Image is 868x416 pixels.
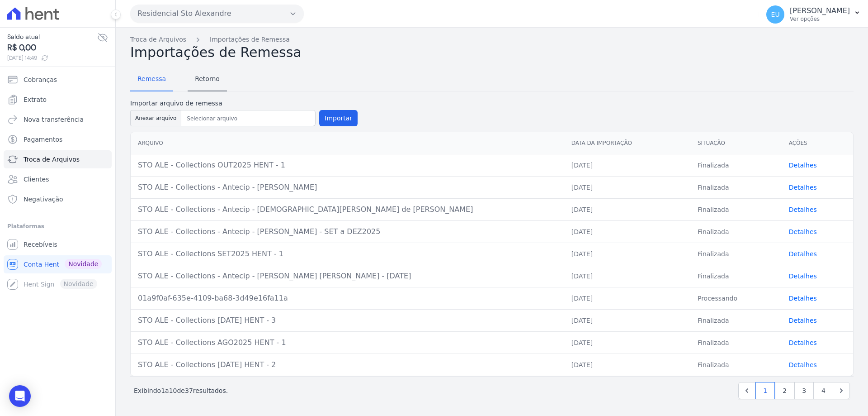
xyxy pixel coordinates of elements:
a: Detalhes [789,361,817,368]
a: Nova transferência [4,110,112,129]
td: Finalizada [690,176,782,198]
td: [DATE] [564,243,690,265]
span: Novidade [65,259,102,269]
div: STO ALE - Collections - Antecip - [PERSON_NAME] - SET a DEZ2025 [138,226,557,237]
a: Next [833,382,850,399]
span: Nova transferência [24,115,84,124]
div: STO ALE - Collections [DATE] HENT - 2 [138,359,557,370]
td: [DATE] [564,287,690,309]
button: Anexar arquivo [130,110,181,126]
div: STO ALE - Collections - Antecip - [PERSON_NAME] [PERSON_NAME] - [DATE] [138,271,557,282]
span: Pagamentos [24,135,62,144]
a: Cobranças [4,71,112,89]
span: R$ 0,00 [7,42,97,54]
div: STO ALE - Collections OUT2025 HENT - 1 [138,160,557,171]
a: Remessa [130,68,173,91]
a: Clientes [4,170,112,188]
span: Clientes [24,175,49,184]
button: Importar [319,110,358,126]
span: 1 [161,387,165,394]
span: Cobranças [24,75,57,84]
span: Saldo atual [7,32,97,42]
td: Finalizada [690,154,782,176]
label: Importar arquivo de remessa [130,99,358,108]
a: Detalhes [789,162,817,169]
a: Detalhes [789,273,817,280]
td: [DATE] [564,309,690,331]
th: Arquivo [131,132,564,154]
a: Detalhes [789,295,817,302]
td: [DATE] [564,176,690,198]
a: Detalhes [789,184,817,191]
a: Recebíveis [4,235,112,253]
td: Finalizada [690,331,782,354]
td: [DATE] [564,331,690,354]
p: Exibindo a de resultados. [134,386,228,395]
div: STO ALE - Collections - Antecip - [PERSON_NAME] [138,182,557,193]
td: [DATE] [564,198,690,220]
td: Finalizada [690,220,782,243]
a: Troca de Arquivos [130,35,186,44]
span: 10 [169,387,177,394]
td: [DATE] [564,220,690,243]
th: Data da Importação [564,132,690,154]
div: Plataformas [7,221,108,232]
a: Detalhes [789,317,817,324]
a: Detalhes [789,228,817,235]
a: Extrato [4,91,112,109]
td: Finalizada [690,198,782,220]
td: [DATE] [564,354,690,376]
div: 01a9f0af-635e-4109-ba68-3d49e16fa11a [138,293,557,304]
span: Troca de Arquivos [24,155,80,164]
div: STO ALE - Collections - Antecip - [DEMOGRAPHIC_DATA][PERSON_NAME] de [PERSON_NAME] [138,204,557,215]
td: [DATE] [564,265,690,287]
nav: Breadcrumb [130,35,854,44]
span: Remessa [132,70,171,88]
a: Troca de Arquivos [4,150,112,168]
a: Negativação [4,190,112,208]
nav: Sidebar [7,71,108,293]
span: Extrato [24,95,47,104]
a: 3 [794,382,814,399]
a: 4 [814,382,833,399]
th: Ações [782,132,853,154]
th: Situação [690,132,782,154]
a: Detalhes [789,339,817,346]
a: Detalhes [789,250,817,258]
span: Retorno [189,70,225,88]
td: Finalizada [690,243,782,265]
td: Finalizada [690,265,782,287]
p: [PERSON_NAME] [790,6,850,15]
span: 37 [185,387,193,394]
td: Processando [690,287,782,309]
a: Detalhes [789,206,817,213]
span: EU [771,11,780,18]
a: Pagamentos [4,130,112,148]
a: 1 [755,382,775,399]
td: Finalizada [690,309,782,331]
span: [DATE] 14:49 [7,54,97,62]
td: Finalizada [690,354,782,376]
p: Ver opções [790,15,850,23]
div: STO ALE - Collections AGO2025 HENT - 1 [138,337,557,348]
span: Negativação [24,195,63,204]
div: STO ALE - Collections [DATE] HENT - 3 [138,315,557,326]
span: Recebíveis [24,240,57,249]
button: EU [PERSON_NAME] Ver opções [759,2,868,27]
td: [DATE] [564,154,690,176]
h2: Importações de Remessa [130,44,854,61]
a: Previous [738,382,755,399]
div: Open Intercom Messenger [9,385,31,407]
button: Residencial Sto Alexandre [130,5,304,23]
a: Importações de Remessa [210,35,290,44]
div: STO ALE - Collections SET2025 HENT - 1 [138,249,557,259]
input: Selecionar arquivo [183,113,313,124]
span: Conta Hent [24,260,59,269]
a: Conta Hent Novidade [4,255,112,273]
a: Retorno [188,68,227,91]
a: 2 [775,382,794,399]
